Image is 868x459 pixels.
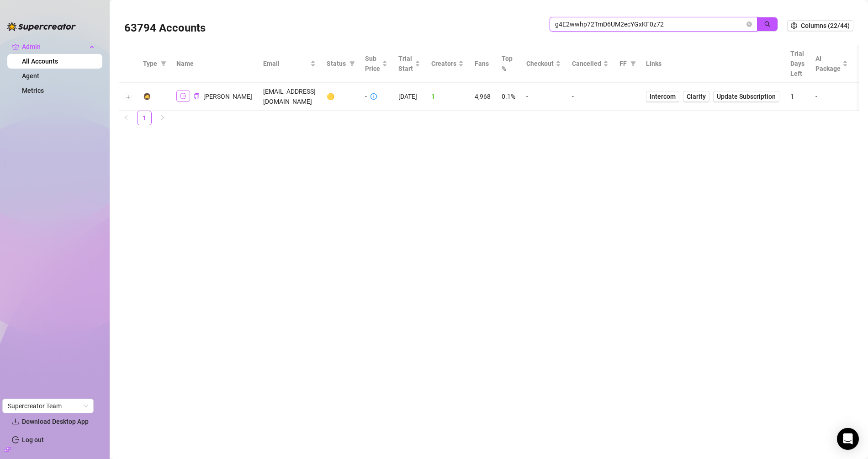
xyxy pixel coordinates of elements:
[194,93,200,100] button: Copy Account UID
[566,45,614,83] th: Cancelled
[764,21,771,27] span: search
[22,418,89,425] span: Download Desktop App
[123,115,129,120] span: left
[7,22,76,31] img: logo-BBDzfeDw.svg
[393,83,426,111] td: [DATE]
[475,93,491,100] span: 4,968
[640,45,785,83] th: Links
[619,59,627,69] span: FF
[370,93,377,100] span: info-circle
[630,61,636,66] span: filter
[5,446,11,453] span: build
[431,59,456,69] span: Creators
[810,83,853,111] td: -
[683,91,709,102] a: Clarity
[160,115,165,120] span: right
[171,45,258,83] th: Name
[521,83,566,111] td: -
[349,61,355,66] span: filter
[194,93,200,99] span: copy
[348,57,357,70] span: filter
[572,59,601,69] span: Cancelled
[155,111,170,125] button: right
[787,20,853,31] button: Columns (22/44)
[203,93,252,100] span: [PERSON_NAME]
[713,91,779,102] button: Update Subscription
[393,45,426,83] th: Trial Start
[119,111,133,125] button: left
[22,39,87,54] span: Admin
[327,93,334,100] span: 🟡
[398,53,413,74] span: Trial Start
[469,45,496,83] th: Fans
[263,59,308,69] span: Email
[125,93,132,101] button: Expand row
[138,111,151,125] a: 1
[155,111,170,125] li: Next Page
[360,45,393,83] th: Sub Price
[687,91,706,101] span: Clarity
[159,57,168,70] span: filter
[12,418,19,425] span: download
[785,83,810,111] td: 1
[815,53,841,74] span: AI Package
[12,43,19,50] span: crown
[431,93,435,100] span: 1
[746,21,752,27] button: close-circle
[502,93,515,100] span: 0.1%
[837,428,859,450] div: Open Intercom Messenger
[143,91,151,101] div: 🧔
[161,61,166,66] span: filter
[176,91,190,101] button: logout
[496,45,521,83] th: Top %
[22,58,58,65] a: All Accounts
[22,72,39,80] a: Agent
[365,53,380,74] span: Sub Price
[650,91,676,101] span: Intercom
[629,57,638,70] span: filter
[22,436,44,443] a: Log out
[555,19,745,29] input: Search by UID / Name / Email / Creator Username
[258,45,321,83] th: Email
[717,93,776,100] span: Update Subscription
[327,59,346,69] span: Status
[119,111,133,125] li: Previous Page
[143,59,157,69] span: Type
[8,399,88,413] span: Supercreator Team
[124,21,206,36] h3: 63794 Accounts
[521,45,566,83] th: Checkout
[810,45,853,83] th: AI Package
[137,111,152,125] li: 1
[526,59,554,69] span: Checkout
[801,22,850,29] span: Columns (22/44)
[791,22,797,29] span: setting
[566,83,614,111] td: -
[365,91,367,101] div: -
[22,87,44,94] a: Metrics
[646,91,679,102] a: Intercom
[180,93,186,99] span: logout
[258,83,321,111] td: [EMAIL_ADDRESS][DOMAIN_NAME]
[785,45,810,83] th: Trial Days Left
[426,45,469,83] th: Creators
